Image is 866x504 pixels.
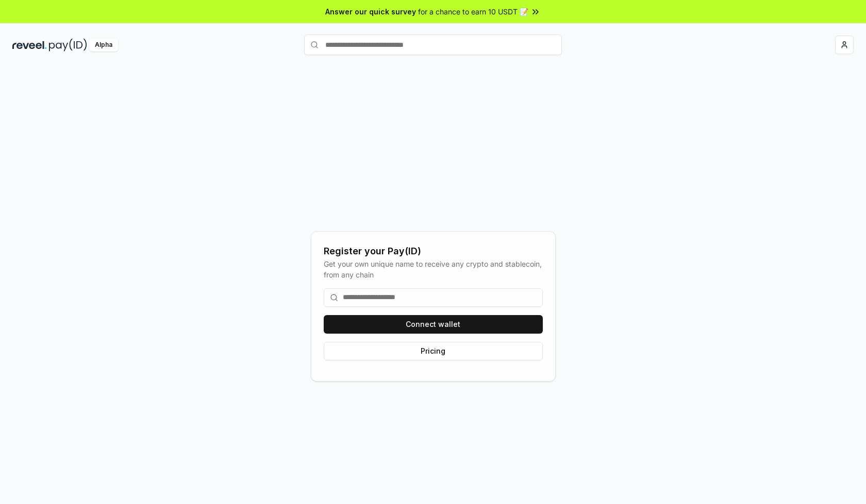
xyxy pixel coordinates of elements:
[324,342,543,360] button: Pricing
[49,39,87,51] img: pay_id
[418,6,528,17] span: for a chance to earn 10 USDT 📝
[324,244,543,258] div: Register your Pay(ID)
[12,39,47,51] img: reveel_dark
[324,258,543,280] div: Get your own unique name to receive any crypto and stablecoin, from any chain
[89,39,118,51] div: Alpha
[325,6,416,17] span: Answer our quick survey
[324,315,543,334] button: Connect wallet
